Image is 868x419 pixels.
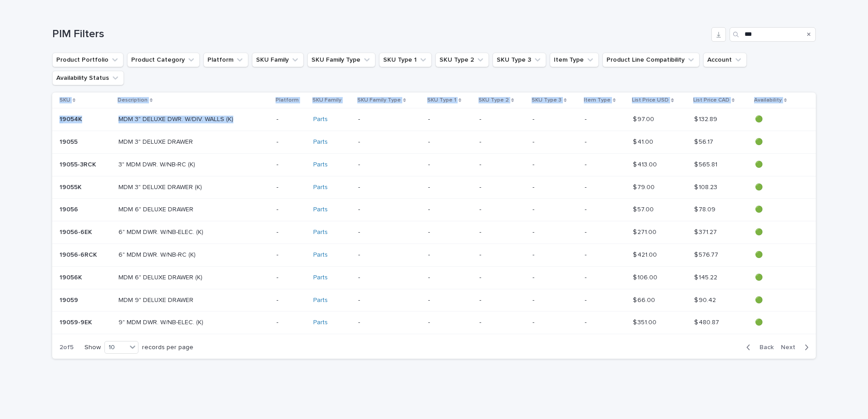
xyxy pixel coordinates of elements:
[533,319,577,326] p: -
[358,251,421,259] p: -
[358,184,421,191] p: -
[694,295,718,304] p: $ 90.42
[59,95,70,105] p: SKU
[533,138,577,146] p: -
[276,116,306,123] p: -
[52,176,816,199] tr: 19055K19055K MDM 3" DELUXE DRAWER (K)MDM 3" DELUXE DRAWER (K) -Parts -----$ 79.00$ 79.00 $ 108.23...
[633,295,657,304] p: $ 66.00
[585,206,626,214] p: -
[313,229,328,236] a: Parts
[585,116,626,123] p: -
[755,297,802,304] p: 🟢
[755,251,802,259] p: 🟢
[105,343,127,352] div: 10
[533,251,577,259] p: -
[633,317,658,326] p: $ 351.00
[307,53,375,67] button: SKU Family Type
[59,204,80,214] p: 19056
[533,297,577,304] p: -
[428,229,472,236] p: -
[59,295,80,304] p: 19059
[84,344,101,351] p: Show
[754,95,782,105] p: Availability
[276,138,306,146] p: -
[493,53,546,67] button: SKU Type 3
[585,184,626,191] p: -
[428,206,472,214] p: -
[755,229,802,236] p: 🟢
[358,206,421,214] p: -
[777,343,816,351] button: Next
[755,274,802,282] p: 🟢
[313,161,328,169] a: Parts
[59,114,84,123] p: 19054K
[584,95,611,105] p: Item Type
[533,116,577,123] p: -
[633,272,659,282] p: $ 106.00
[118,136,195,146] p: MDM 3" DELUXE DRAWER
[585,229,626,236] p: -
[358,319,421,326] p: -
[276,319,306,326] p: -
[632,95,669,105] p: List Price USD
[52,153,816,176] tr: 19055-3RCK19055-3RCK 3" MDM DWR. W/NB-RC (K)3" MDM DWR. W/NB-RC (K) -Parts -----$ 413.00$ 413.00 ...
[52,312,816,334] tr: 19059-9EK19059-9EK 9" MDM DWR. W/NB-ELEC. (K)9" MDM DWR. W/NB-ELEC. (K) -Parts -----$ 351.00$ 351...
[427,95,456,105] p: SKU Type 1
[428,116,472,123] p: -
[59,272,84,282] p: 19056K
[313,184,328,191] a: Parts
[533,161,577,169] p: -
[694,159,719,169] p: $ 565.81
[694,114,719,123] p: $ 132.89
[313,206,328,214] a: Parts
[479,274,525,282] p: -
[358,229,421,236] p: -
[755,116,802,123] p: 🟢
[479,138,525,146] p: -
[357,95,401,105] p: SKU Family Type
[585,251,626,259] p: -
[585,274,626,282] p: -
[276,251,306,259] p: -
[52,108,816,131] tr: 19054K19054K MDM 3" DELUXE DWR. W/DIV. WALLS (K)MDM 3" DELUXE DWR. W/DIV. WALLS (K) -Parts -----$...
[358,116,421,123] p: -
[428,184,472,191] p: -
[694,227,719,236] p: $ 371.27
[313,251,328,259] a: Parts
[585,161,626,169] p: -
[428,138,472,146] p: -
[478,95,509,105] p: SKU Type 2
[479,116,525,123] p: -
[633,249,659,259] p: $ 421.00
[52,28,708,41] h1: PIM Filters
[755,184,802,191] p: 🟢
[118,114,235,123] p: MDM 3" DELUXE DWR. W/DIV. WALLS (K)
[379,53,432,67] button: SKU Type 1
[550,53,599,67] button: Item Type
[633,136,655,146] p: $ 41.00
[59,182,84,191] p: 19055K
[694,204,717,214] p: $ 78.09
[52,336,81,359] p: 2 of 5
[694,136,715,146] p: $ 56.17
[693,95,730,105] p: List Price CAD
[118,95,148,105] p: Description
[118,159,197,169] p: 3" MDM DWR. W/NB-RC (K)
[533,184,577,191] p: -
[755,161,802,169] p: 🟢
[52,266,816,289] tr: 19056K19056K MDM 6" DELUXE DRAWER (K)MDM 6" DELUXE DRAWER (K) -Parts -----$ 106.00$ 106.00 $ 145....
[755,319,802,326] p: 🟢
[118,272,204,282] p: MDM 6" DELUXE DRAWER (K)
[428,161,472,169] p: -
[781,344,801,351] span: Next
[533,229,577,236] p: -
[703,53,747,67] button: Account
[479,319,525,326] p: -
[730,27,816,42] input: Search
[52,221,816,244] tr: 19056-6EK19056-6EK 6" MDM DWR. W/NB-ELEC. (K)6" MDM DWR. W/NB-ELEC. (K) -Parts -----$ 271.00$ 271...
[633,159,659,169] p: $ 413.00
[52,131,816,153] tr: 1905519055 MDM 3" DELUXE DRAWERMDM 3" DELUXE DRAWER -Parts -----$ 41.00$ 41.00 $ 56.17$ 56.17 🟢
[276,95,299,105] p: Platform
[755,206,802,214] p: 🟢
